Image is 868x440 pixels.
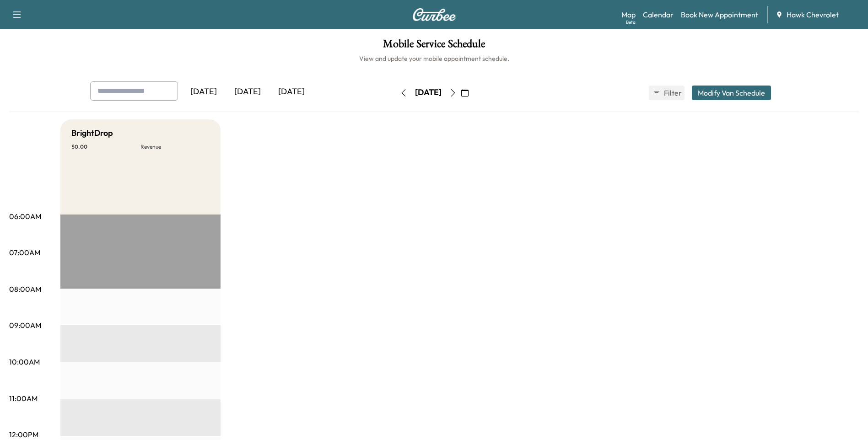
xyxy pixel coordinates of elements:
div: [DATE] [226,81,270,102]
span: Filter [664,87,680,98]
div: [DATE] [415,87,442,98]
div: Beta [626,19,636,26]
span: Hawk Chevrolet [787,9,839,20]
h5: BrightDrop [71,127,113,140]
div: [DATE] [182,81,226,102]
div: [DATE] [270,81,313,102]
p: 11:00AM [9,393,38,404]
p: Revenue [140,143,210,150]
h6: View and update your mobile appointment schedule. [9,54,859,63]
a: Calendar [643,9,674,20]
p: $ 0.00 [71,143,140,150]
p: 07:00AM [9,247,40,258]
button: Filter [649,86,685,100]
p: 09:00AM [9,320,41,331]
p: 10:00AM [9,356,40,367]
button: Modify Van Schedule [692,86,771,100]
a: Book New Appointment [681,9,758,20]
p: 06:00AM [9,211,41,222]
p: 08:00AM [9,284,41,295]
p: 12:00PM [9,429,38,440]
img: Curbee Logo [412,8,456,21]
a: MapBeta [621,9,636,20]
h1: Mobile Service Schedule [9,38,859,54]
